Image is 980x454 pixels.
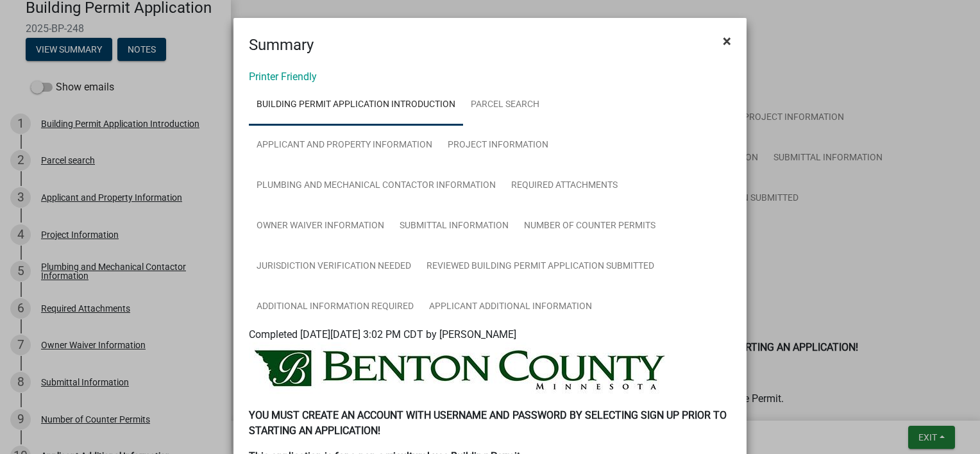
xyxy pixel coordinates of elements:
[249,85,463,126] a: Building Permit Application Introduction
[249,328,516,340] span: Completed [DATE][DATE] 3:02 PM CDT by [PERSON_NAME]
[249,287,421,328] a: Additional information Required
[249,246,419,287] a: Jurisdiction verification needed
[419,246,662,287] a: Reviewed Building Permit Application Submitted
[249,71,317,83] a: Printer Friendly
[713,23,741,59] button: Close
[421,287,600,328] a: Applicant Additional Information
[503,165,625,206] a: Required Attachments
[249,165,503,206] a: Plumbing and Mechanical Contactor Information
[392,206,516,247] a: Submittal Information
[249,33,314,56] h4: Summary
[249,206,392,247] a: Owner Waiver Information
[440,125,556,166] a: Project Information
[249,342,671,398] img: BENTON_HEADER_184150ff-1924-48f9-adeb-d4c31246c7fa.jpeg
[516,206,663,247] a: Number of Counter Permits
[249,125,440,166] a: Applicant and Property Information
[463,85,547,126] a: Parcel search
[723,32,731,50] span: ×
[249,409,727,437] strong: YOU MUST CREATE AN ACCOUNT WITH USERNAME AND PASSWORD BY SELECTING SIGN UP PRIOR TO STARTING AN A...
